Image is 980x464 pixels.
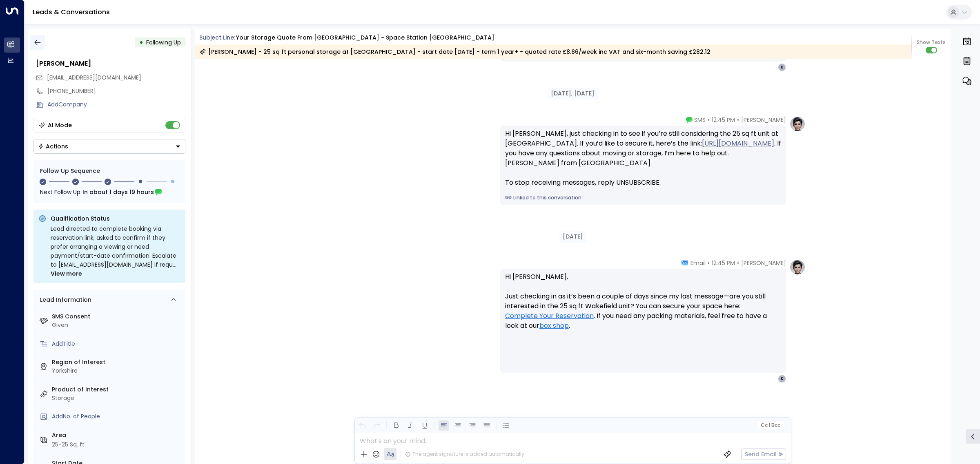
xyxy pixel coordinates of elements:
button: Redo [372,420,382,431]
button: Undo [357,420,367,431]
div: Actions [38,143,68,150]
div: K [778,63,786,71]
span: • [737,116,739,124]
span: SMS [694,116,706,124]
p: Hi [PERSON_NAME], Just checking in as it’s been a couple of days since my last message—are you st... [505,272,781,340]
div: AddTitle [52,340,182,348]
div: K [778,375,786,383]
div: AddCompany [47,100,185,109]
span: In about 1 days 19 hours [82,188,154,197]
button: Actions [33,139,185,154]
span: 12:45 PM [712,259,735,267]
img: profile-logo.png [789,259,806,275]
span: 12:45 PM [712,116,735,124]
a: Leads & Conversations [33,7,110,17]
div: • [139,35,143,50]
label: SMS Consent [52,312,182,321]
div: [DATE] [559,231,586,243]
div: Storage [52,394,182,402]
span: Following Up [146,38,181,46]
div: AI Mode [48,121,72,129]
span: kyleslark@hotmail.com [47,73,141,82]
div: [PHONE_NUMBER] [47,87,185,95]
span: View more [51,269,82,278]
span: Cc Bcc [760,422,780,428]
div: Lead directed to complete booking via reservation link; asked to confirm if they prefer arranging... [51,224,180,278]
a: Complete Your Reservation [505,311,594,321]
a: Linked to this conversation [505,194,781,201]
span: • [708,116,710,124]
p: Qualification Status [51,214,180,223]
span: Show Texts [917,39,946,46]
span: • [708,259,710,267]
span: [PERSON_NAME] [741,259,786,267]
span: • [737,259,739,267]
div: The agent signature is added automatically [405,451,524,458]
a: [URL][DOMAIN_NAME] [702,139,774,148]
div: 25-25 Sq. ft. [52,440,86,449]
label: Product of Interest [52,385,182,394]
div: Next Follow Up: [40,188,179,197]
label: Area [52,431,182,440]
div: Button group with a nested menu [33,139,185,154]
span: [PERSON_NAME] [741,116,786,124]
div: Given [52,321,182,329]
button: Cc|Bcc [757,422,783,429]
div: AddNo. of People [52,412,182,421]
div: [PERSON_NAME] [36,59,185,68]
div: [PERSON_NAME] - 25 sq ft personal storage at [GEOGRAPHIC_DATA] - start date [DATE] - term 1 year+... [199,48,710,56]
span: [EMAIL_ADDRESS][DOMAIN_NAME] [47,73,141,82]
span: Subject Line: [199,33,235,42]
div: Hi [PERSON_NAME], just checking in to see if you’re still considering the 25 sq ft unit at [GEOGR... [505,129,781,188]
div: [DATE], [DATE] [548,88,598,99]
div: Your storage quote from [GEOGRAPHIC_DATA] - Space Station [GEOGRAPHIC_DATA] [236,33,494,42]
a: box shop [539,321,569,331]
span: Email [690,259,706,267]
img: profile-logo.png [789,116,806,132]
div: Lead Information [37,296,91,304]
div: Yorkshire [52,367,182,375]
label: Region of Interest [52,358,182,367]
div: Follow Up Sequence [40,167,179,175]
span: | [768,422,770,428]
